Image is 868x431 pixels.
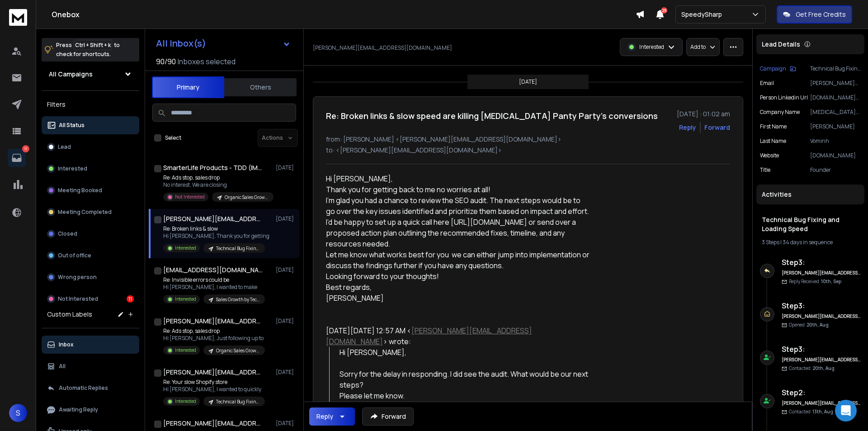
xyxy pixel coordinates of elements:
div: Hi [PERSON_NAME], [326,173,590,184]
h1: [EMAIL_ADDRESS][DOMAIN_NAME] [163,265,263,275]
p: First Name [760,123,787,130]
span: Ctrl + Shift + k [74,40,112,50]
button: All [42,357,139,375]
p: Interested [58,165,87,172]
h6: Step 3 : [782,300,861,311]
p: Hi [PERSON_NAME], Thank you for getting [163,232,269,240]
p: [PERSON_NAME][EMAIL_ADDRESS][DOMAIN_NAME] [313,44,452,52]
button: Interested [42,160,139,178]
h1: [PERSON_NAME][EMAIL_ADDRESS][DOMAIN_NAME] [163,419,263,428]
div: I’m glad you had a chance to review the SEO audit. The next steps would be to go over the key iss... [326,195,590,249]
p: All Status [59,122,85,129]
span: 10th, Sep [821,278,841,284]
button: S [9,404,27,422]
h3: Custom Labels [47,310,92,319]
img: logo [9,9,27,26]
h1: SmarterLife Products - TDD (IMAP) [163,163,263,172]
p: Closed [58,230,77,237]
div: Looking forward to your thoughts! [326,271,590,282]
button: All Inbox(s) [149,34,298,52]
p: to: <[PERSON_NAME][EMAIL_ADDRESS][DOMAIN_NAME]> [326,146,730,155]
span: 25 [661,7,667,14]
p: Re: Ads stop, sales drop [163,174,272,181]
button: All Status [42,116,139,134]
button: Automatic Replies [42,379,139,397]
p: Lead [58,143,71,151]
p: Organic Sales Growth [225,194,268,201]
h6: Step 2 : [782,387,861,398]
p: All [59,363,66,370]
p: Re: Invisible errors could be [163,276,265,284]
p: Company Name [760,109,800,116]
p: Press to check for shortcuts. [56,41,120,59]
p: Meeting Completed [58,208,112,216]
span: 20th, Aug [812,365,835,371]
span: 3 Steps [762,238,779,246]
p: Re: Ads stop, sales drop [163,327,265,335]
span: 13th, Aug [812,408,833,415]
button: Not Interested11 [42,290,139,308]
button: Wrong person [42,268,139,286]
p: [PERSON_NAME][EMAIL_ADDRESS][DOMAIN_NAME] [810,80,861,87]
button: Reply [309,407,355,426]
h6: [PERSON_NAME][EMAIL_ADDRESS][DOMAIN_NAME] [782,313,861,320]
div: Sorry for the delay in responding. I did see the audit. What would be our next steps? [340,369,590,390]
p: Founder [810,166,861,174]
span: 90 / 90 [156,56,176,67]
button: Campaign [760,65,796,72]
div: Thank you for getting back to me no worries at all! [326,184,590,195]
p: Get Free Credits [796,10,846,19]
h6: [PERSON_NAME][EMAIL_ADDRESS][DOMAIN_NAME] [782,270,861,276]
p: Hi [PERSON_NAME], I wanted to quickly [163,386,265,393]
p: from: [PERSON_NAME] <[PERSON_NAME][EMAIL_ADDRESS][DOMAIN_NAME]> [326,135,730,144]
h6: Step 3 : [782,344,861,355]
h6: Step 3 : [782,257,861,268]
p: [DATE] [276,317,296,325]
span: 34 days in sequence [783,238,833,246]
h1: [PERSON_NAME][EMAIL_ADDRESS][DOMAIN_NAME] [163,317,263,326]
div: Please let me know. [340,390,590,401]
p: Awaiting Reply [59,406,98,413]
button: Inbox [42,336,139,354]
button: All Campaigns [42,65,139,83]
p: Re: Your slow Shopify store [163,379,265,386]
h1: All Inbox(s) [156,39,206,48]
p: Meeting Booked [58,187,102,194]
p: Interested [175,296,196,303]
p: [PERSON_NAME] [810,123,861,130]
h3: Filters [42,98,139,111]
p: [DATE] [276,215,296,223]
label: Select [165,134,181,142]
p: Interested [639,43,664,51]
h1: [PERSON_NAME][EMAIL_ADDRESS][DOMAIN_NAME] [163,368,263,377]
p: [DATE] [276,369,296,376]
p: Organic Sales Growth [216,347,259,354]
h1: Re: Broken links & slow speed are killing [MEDICAL_DATA] Panty Party’s conversions [326,109,658,122]
p: Interested [175,245,196,251]
h1: Technical Bug Fixing and Loading Speed [762,215,859,233]
p: [DATE] [519,78,537,85]
p: [DATE] : 01:02 am [677,109,730,118]
h6: [PERSON_NAME][EMAIL_ADDRESS][DOMAIN_NAME] [782,400,861,407]
div: Let me know what works best for you we can either jump into implementation or discuss the finding... [326,249,590,271]
button: Get Free Credits [777,5,852,24]
p: [MEDICAL_DATA] Panty Party [810,109,861,116]
p: Lead Details [762,40,800,49]
p: Technical Bug Fixing and Loading Speed [810,65,861,72]
p: [DATE] [276,266,296,274]
p: Re: Broken links & slow [163,225,269,232]
p: Not Interested [175,194,205,200]
div: Open Intercom Messenger [835,400,857,422]
div: 11 [127,295,134,303]
p: No interest. We are closing [163,181,272,189]
div: Reply [316,412,333,421]
button: Reply [679,123,696,132]
div: | [762,239,859,246]
p: Reply Received [789,278,841,285]
p: Contacted [789,365,835,372]
button: Lead [42,138,139,156]
button: Primary [152,76,224,98]
span: 20th, Aug [807,322,829,328]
